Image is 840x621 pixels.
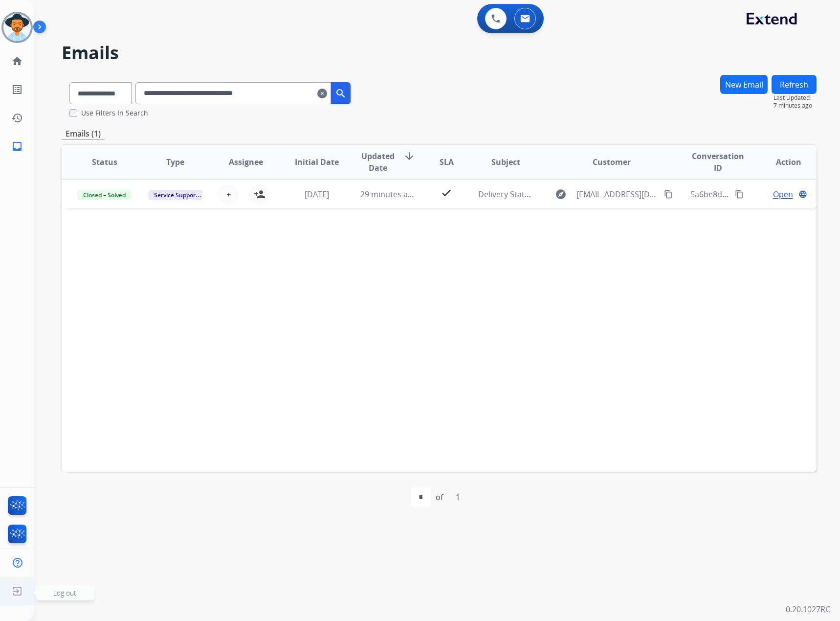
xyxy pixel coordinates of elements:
[664,190,673,199] mat-icon: content_copy
[735,190,744,199] mat-icon: content_copy
[576,188,659,200] span: [EMAIL_ADDRESS][DOMAIN_NAME]
[254,188,265,200] mat-icon: person_add
[317,88,327,99] mat-icon: clear
[360,189,417,200] span: 29 minutes ago
[11,84,23,95] mat-icon: list_alt
[219,184,238,204] button: +
[786,603,830,615] p: 0.20.1027RC
[226,188,231,200] span: +
[77,190,132,200] span: Closed – Solved
[774,94,817,102] span: Last Updated:
[360,150,396,174] span: Updated Date
[441,187,452,199] mat-icon: check
[448,487,468,507] div: 1
[440,156,454,168] span: SLA
[720,75,768,94] button: New Email
[81,108,148,118] label: Use Filters In Search
[295,156,339,168] span: Initial Date
[593,156,631,168] span: Customer
[746,145,817,179] th: Action
[690,189,838,200] span: 5a6be8db-0d5f-411e-a37c-896c58a590cf
[11,112,23,124] mat-icon: history
[11,140,23,152] mat-icon: inbox
[403,150,415,162] mat-icon: arrow_downward
[436,491,443,503] div: of
[3,14,31,41] img: avatar
[555,188,567,200] mat-icon: explore
[11,55,23,67] mat-icon: home
[62,128,105,140] p: Emails (1)
[305,189,329,200] span: [DATE]
[690,150,745,174] span: Conversation ID
[798,190,807,199] mat-icon: language
[92,156,117,168] span: Status
[148,190,204,200] span: Service Support
[478,189,610,200] span: Delivery Status Notification (Failure)
[166,156,184,168] span: Type
[774,102,817,110] span: 7 minutes ago
[772,75,817,94] button: Refresh
[335,88,347,99] mat-icon: search
[773,188,793,200] span: Open
[491,156,520,168] span: Subject
[53,588,76,598] span: Log out
[62,43,817,63] h2: Emails
[229,156,263,168] span: Assignee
